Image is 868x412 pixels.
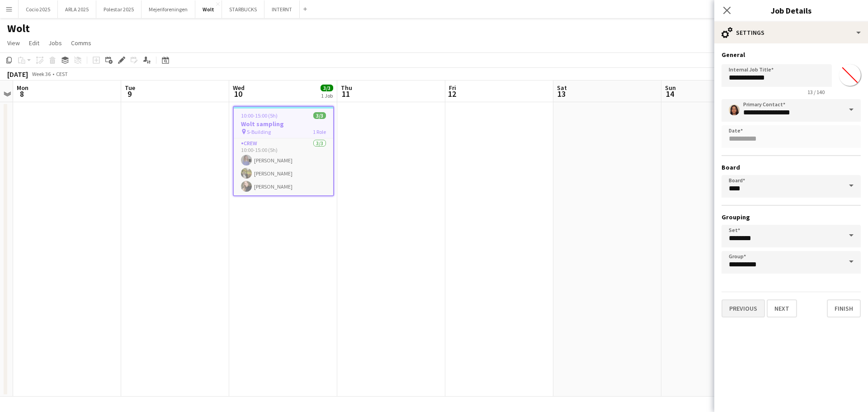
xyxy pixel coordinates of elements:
span: Sat [557,84,567,92]
span: View [7,39,20,47]
a: Edit [25,37,43,49]
button: Polestar 2025 [96,0,142,18]
span: Mon [17,84,28,92]
button: INTERNT [264,0,300,18]
h3: Board [722,163,861,171]
a: Comms [67,37,95,49]
span: 13 / 140 [800,89,832,95]
span: 8 [15,89,28,99]
app-card-role: Crew3/310:00-15:00 (5h)[PERSON_NAME][PERSON_NAME][PERSON_NAME] [234,138,333,195]
a: Jobs [45,37,66,49]
h3: General [722,51,861,59]
button: Previous [722,299,765,317]
span: 3/3 [321,85,333,91]
span: 11 [340,89,352,99]
span: 13 [556,89,567,99]
span: Sun [665,84,676,92]
button: Finish [827,299,861,317]
div: [DATE] [7,70,28,79]
span: Fri [449,84,456,92]
button: STARBUCKS [222,0,264,18]
div: CEST [56,71,68,77]
span: Tue [125,84,135,92]
button: Cocio 2025 [19,0,58,18]
div: Settings [714,22,868,43]
span: Wed [233,84,245,92]
span: Comms [71,39,91,47]
span: 12 [448,89,456,99]
span: 3/3 [313,112,326,119]
span: Edit [29,39,39,47]
span: S-Building [247,128,271,135]
app-job-card: 10:00-15:00 (5h)3/3Wolt sampling S-Building1 RoleCrew3/310:00-15:00 (5h)[PERSON_NAME][PERSON_NAME... [233,106,334,196]
button: ARLA 2025 [58,0,96,18]
h3: Grouping [722,213,861,221]
span: 9 [123,89,135,99]
h1: Wolt [7,22,30,35]
div: 1 Job [321,92,333,99]
span: 10 [231,89,245,99]
span: 10:00-15:00 (5h) [241,112,278,119]
h3: Wolt sampling [234,120,333,128]
a: View [4,37,24,49]
span: 1 Role [313,128,326,135]
span: 14 [664,89,676,99]
span: Jobs [48,39,62,47]
button: Mejeriforeningen [142,0,195,18]
span: Thu [341,84,352,92]
span: Week 36 [30,71,52,77]
button: Next [767,299,797,317]
button: Wolt [195,0,222,18]
h3: Job Details [714,5,868,16]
